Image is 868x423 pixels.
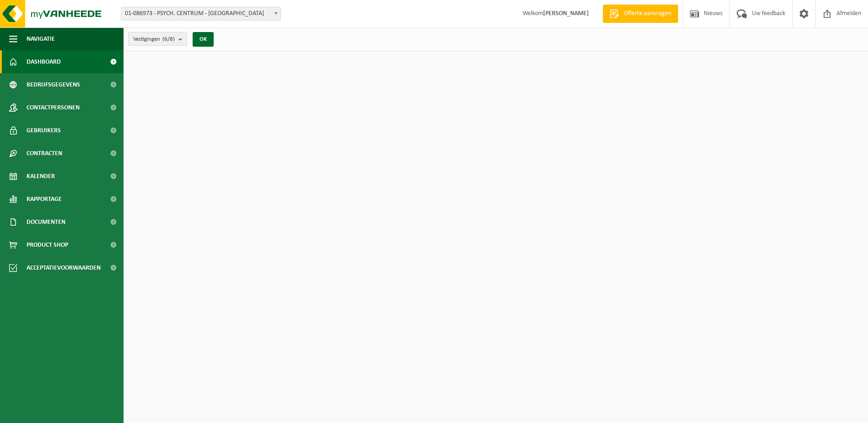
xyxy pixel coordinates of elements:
[27,188,62,211] span: Rapportage
[27,256,101,279] span: Acceptatievoorwaarden
[27,211,65,233] span: Documenten
[27,96,80,119] span: Contactpersonen
[603,5,678,23] a: Offerte aanvragen
[128,32,187,46] button: Vestigingen(6/8)
[27,27,55,50] span: Navigatie
[27,142,62,165] span: Contracten
[27,165,55,188] span: Kalender
[27,73,80,96] span: Bedrijfsgegevens
[543,10,589,17] strong: [PERSON_NAME]
[193,32,214,47] button: OK
[27,50,61,73] span: Dashboard
[133,33,175,46] span: Vestigingen
[27,233,68,256] span: Product Shop
[621,9,674,18] span: Offerte aanvragen
[27,119,61,142] span: Gebruikers
[121,7,280,20] span: 01-086973 - PSYCH. CENTRUM - ST HIERONYMUS - SINT-NIKLAAS
[162,36,175,42] count: (6/8)
[121,7,281,21] span: 01-086973 - PSYCH. CENTRUM - ST HIERONYMUS - SINT-NIKLAAS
